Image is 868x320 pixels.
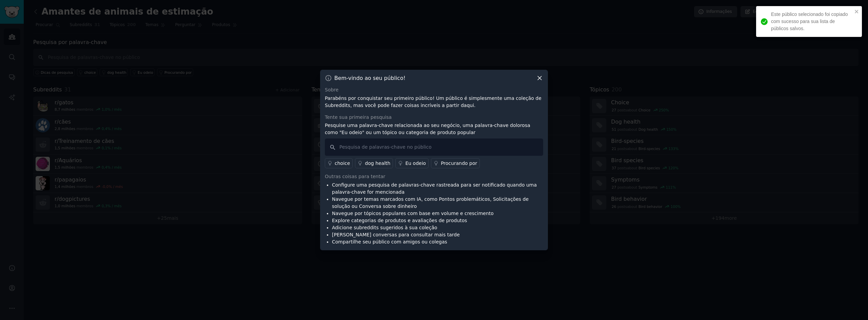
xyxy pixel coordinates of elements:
[332,225,437,230] font: Adicione subreddits sugeridos à sua coleção
[395,158,429,168] a: Eu odeio
[325,123,530,135] font: Pesquise uma palavra-chave relacionada ao seu negócio, uma palavra-chave dolorosa como "Eu odeio"...
[854,9,859,14] button: fechar
[325,158,353,168] a: choice
[332,218,467,223] font: Explore categorias de produtos e avaliações de produtos
[332,232,460,237] font: [PERSON_NAME] conversas para consultar mais tarde
[405,161,426,166] font: Eu odeio
[365,160,390,167] div: dog health
[332,182,537,195] font: Configure uma pesquisa de palavras-chave rastreada para ser notificado quando uma palavra-chave f...
[431,158,480,168] a: Procurando por
[441,161,477,166] font: Procurando por
[355,158,393,168] a: dog health
[332,196,529,209] font: Navegue por temas marcados com IA, como Pontos problemáticos, Solicitações de solução ou Conversa...
[332,239,447,244] font: Compartilhe seu público com amigos ou colegas
[332,211,494,216] font: Navegue por tópicos populares com base em volume e crescimento
[325,174,385,179] font: Outras coisas para tentar
[334,75,406,81] font: Bem-vindo ao seu público!
[325,87,338,92] font: Sobre
[325,114,392,120] font: Tente sua primeira pesquisa
[335,160,350,167] div: choice
[325,138,543,156] input: Pesquisa de palavras-chave no público
[325,95,541,108] font: Parabéns por conquistar seu primeiro público! Um público é simplesmente uma coleção de Subreddits...
[771,12,848,31] font: Este público selecionado foi copiado com sucesso para sua lista de públicos salvos.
